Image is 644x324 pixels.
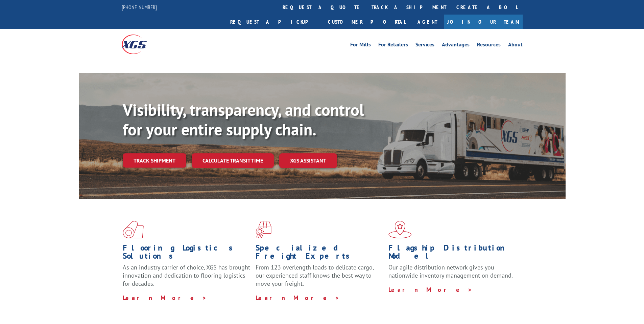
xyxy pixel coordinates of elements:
a: Calculate transit time [192,153,274,168]
a: Advantages [442,42,470,49]
img: xgs-icon-flagship-distribution-model-red [388,221,412,238]
a: For Mills [350,42,371,49]
h1: Flooring Logistics Solutions [123,244,251,263]
a: Customer Portal [323,15,411,29]
a: Join Our Team [444,15,523,29]
img: xgs-icon-total-supply-chain-intelligence-red [123,221,144,238]
b: Visibility, transparency, and control for your entire supply chain. [123,99,364,140]
a: For Retailers [378,42,408,49]
h1: Flagship Distribution Model [388,244,516,263]
a: Resources [477,42,501,49]
span: Our agile distribution network gives you nationwide inventory management on demand. [388,263,513,279]
a: XGS ASSISTANT [279,153,337,168]
img: xgs-icon-focused-on-flooring-red [256,221,271,238]
a: Track shipment [123,153,186,168]
a: Learn More > [256,294,340,302]
p: From 123 overlength loads to delicate cargo, our experienced staff knows the best way to move you... [256,263,383,294]
a: Agent [411,15,444,29]
a: [PHONE_NUMBER] [122,4,157,10]
a: Services [415,42,434,49]
a: Request a pickup [225,15,323,29]
a: About [508,42,523,49]
a: Learn More > [123,294,207,302]
h1: Specialized Freight Experts [256,244,383,263]
a: Learn More > [388,286,473,294]
span: As an industry carrier of choice, XGS has brought innovation and dedication to flooring logistics... [123,263,250,287]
